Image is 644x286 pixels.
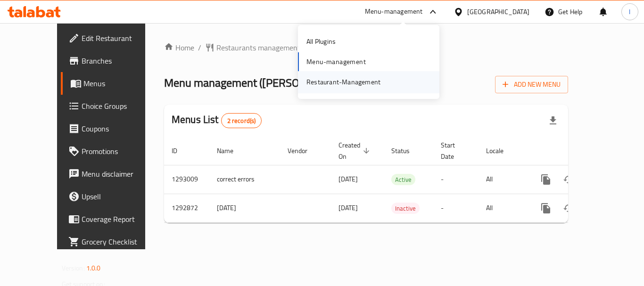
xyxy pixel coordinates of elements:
td: [DATE] [209,194,280,222]
button: Add New Menu [495,76,568,93]
td: All [479,194,527,222]
span: Grocery Checklist [82,236,157,247]
a: Restaurants management [205,42,300,53]
span: Start Date [441,139,467,162]
span: Inactive [391,203,420,214]
td: 1293009 [164,165,209,194]
li: / [198,42,201,53]
table: enhanced table [164,137,633,223]
span: Upsell [82,191,157,202]
span: Choice Groups [82,100,157,112]
button: more [535,168,557,191]
div: All Plugins [306,36,336,47]
span: Menu management ( [PERSON_NAME] Roastery ) [164,72,396,93]
span: Coverage Report [82,213,157,225]
span: Menus [83,78,157,89]
td: 1292872 [164,194,209,222]
a: Menu disclaimer [61,163,165,185]
div: Total records count [221,113,262,128]
span: Status [391,145,422,156]
span: [DATE] [339,173,358,185]
span: [DATE] [339,202,358,214]
th: Actions [527,137,633,165]
a: Edit Restaurant [61,27,165,49]
a: Menus [61,72,165,95]
span: Edit Restaurant [82,33,157,44]
button: more [535,197,557,220]
span: Add New Menu [503,79,561,90]
a: Promotions [61,140,165,163]
div: Restaurant-Management [306,77,380,87]
span: Version: [62,262,85,274]
h2: Menus List [172,113,262,128]
td: All [479,165,527,194]
div: Export file [542,109,564,132]
a: Upsell [61,185,165,208]
button: Change Status [557,197,580,220]
a: Branches [61,49,165,72]
span: ID [172,145,190,156]
span: Branches [82,55,157,66]
a: Choice Groups [61,95,165,117]
span: Name [217,145,246,156]
td: - [433,165,479,194]
a: Home [164,42,194,53]
span: Locale [486,145,516,156]
span: Menu disclaimer [82,168,157,180]
span: Active [391,174,415,185]
span: Coupons [82,123,157,134]
span: Restaurants management [216,42,300,53]
div: Active [391,174,415,185]
div: Menu-management [365,6,423,17]
span: 1.0.0 [86,262,101,274]
span: Vendor [288,145,320,156]
a: Coverage Report [61,208,165,230]
a: Grocery Checklist [61,230,165,253]
span: 2 record(s) [222,116,262,125]
td: - [433,194,479,222]
span: Promotions [82,146,157,157]
td: correct errors [209,165,280,194]
div: Inactive [391,203,420,214]
a: Coupons [61,117,165,140]
button: Change Status [557,168,580,191]
div: [GEOGRAPHIC_DATA] [467,7,529,17]
span: Created On [339,139,372,162]
span: l [629,7,630,17]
